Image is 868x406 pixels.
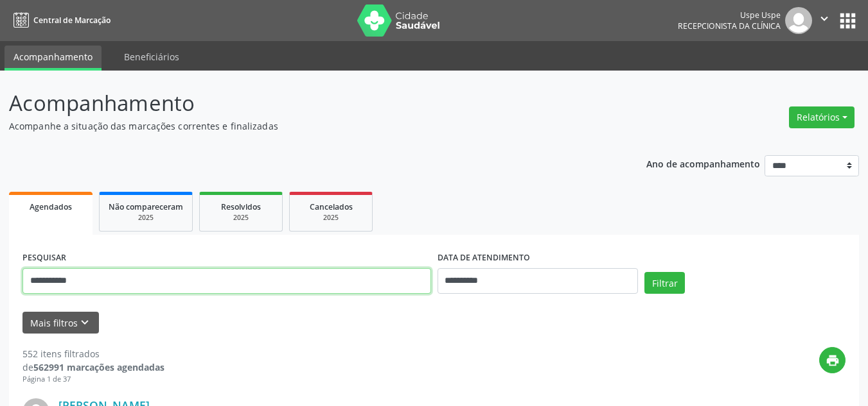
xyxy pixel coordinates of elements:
[310,201,353,212] span: Cancelados
[22,347,164,360] div: 552 itens filtrados
[789,106,855,128] button: Relatórios
[9,87,604,119] p: Acompanhamento
[22,374,164,385] div: Página 1 de 37
[4,46,102,71] a: Acompanhamento
[812,7,837,34] button: 
[644,272,685,294] button: Filtrar
[785,7,812,34] img: img
[817,12,831,26] i: 
[826,353,840,368] i: print
[78,316,92,330] i: keyboard_arrow_down
[209,213,273,223] div: 2025
[678,10,781,21] div: Uspe Uspe
[299,213,363,223] div: 2025
[22,312,99,334] button: Mais filtroskeyboard_arrow_down
[109,213,183,223] div: 2025
[9,10,111,31] a: Central de Marcação
[33,361,164,373] strong: 562991 marcações agendadas
[9,119,604,133] p: Acompanhe a situação das marcações correntes e finalizadas
[22,248,66,268] label: PESQUISAR
[33,15,111,26] span: Central de Marcação
[221,201,261,212] span: Resolvidos
[678,21,781,31] span: Recepcionista da clínica
[819,347,846,373] button: print
[837,10,859,32] button: apps
[646,155,760,171] p: Ano de acompanhamento
[22,360,164,374] div: de
[115,46,188,68] a: Beneficiários
[30,201,72,212] span: Agendados
[109,201,183,212] span: Não compareceram
[438,248,530,268] label: DATA DE ATENDIMENTO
